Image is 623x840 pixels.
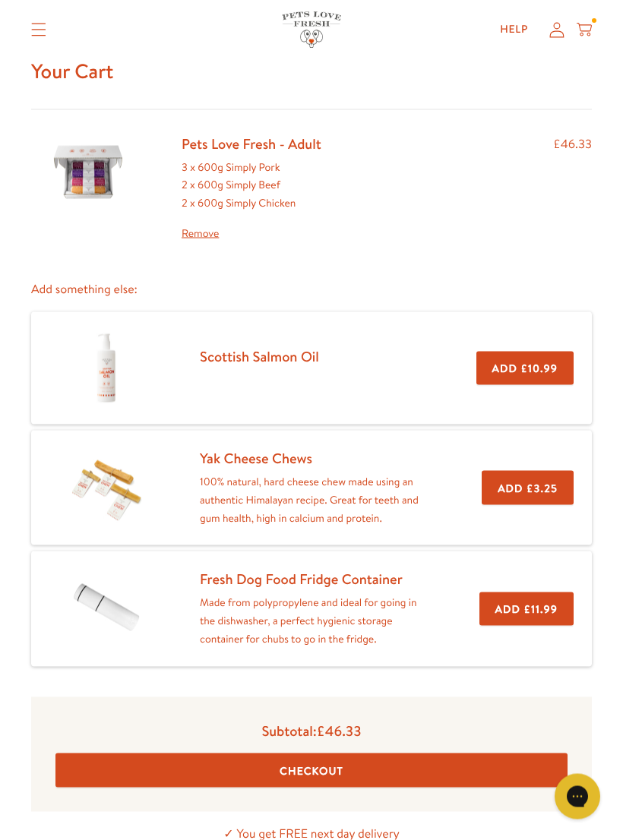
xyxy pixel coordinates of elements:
summary: Translation missing: en.sections.header.menu [19,11,59,49]
button: Add £3.25 [482,471,574,505]
a: Help [488,15,540,46]
div: £46.33 [553,134,592,243]
h1: Your Cart [31,58,592,84]
img: Pets Love Fresh [282,12,341,48]
iframe: Gorgias live chat messenger [547,769,608,825]
p: Made from polypropylene and ideal for going in the dishwasher, a perfect hygienic storage contain... [200,594,431,648]
a: Pets Love Fresh - Adult [182,134,321,153]
p: 100% natural, hard cheese chew made using an authentic Himalayan recipe. Great for teeth and gum ... [200,473,433,527]
a: Remove [182,225,321,243]
img: Scottish Salmon Oil [68,330,144,406]
p: Add something else: [31,279,592,300]
a: Scottish Salmon Oil [200,346,319,366]
button: Add £11.99 [479,592,574,627]
span: £46.33 [317,721,362,741]
button: Add £10.99 [476,352,574,386]
a: Yak Cheese Chews [200,448,312,468]
img: Yak Cheese Chews [68,450,144,526]
div: 3 x 600g Simply Pork 2 x 600g Simply Beef 2 x 600g Simply Chicken [182,159,321,243]
button: Checkout [55,753,568,788]
p: Subtotal: [55,722,568,740]
img: Fresh Dog Food Fridge Container [68,573,144,646]
a: Fresh Dog Food Fridge Container [200,569,403,589]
